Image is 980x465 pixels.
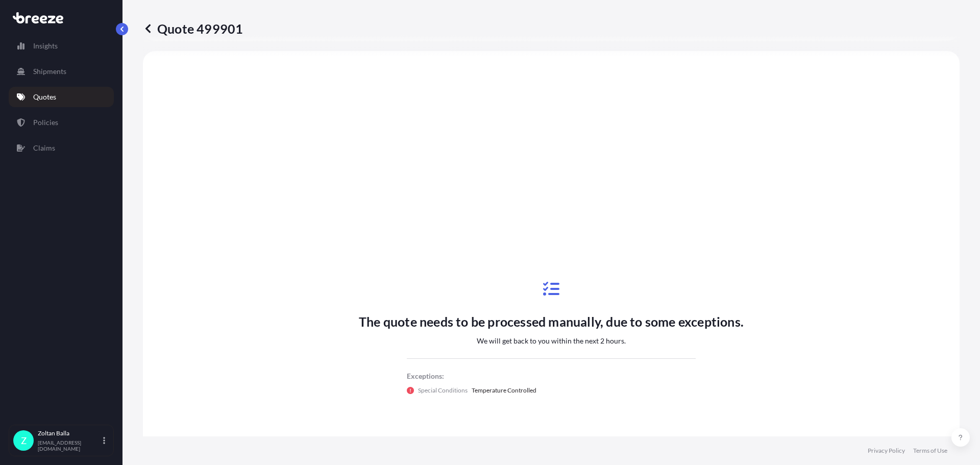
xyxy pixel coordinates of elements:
p: Special Conditions [418,385,468,396]
p: Temperature Controlled [472,385,536,396]
p: Zoltan Balla [38,429,101,437]
a: Terms of Use [913,447,947,455]
p: The quote needs to be processed manually, due to some exceptions. [359,313,744,330]
span: Z [21,435,27,446]
a: Shipments [9,61,114,82]
p: Claims [33,143,55,153]
p: [EMAIL_ADDRESS][DOMAIN_NAME] [38,439,101,452]
p: Policies [33,117,58,128]
a: Privacy Policy [868,447,905,455]
a: Insights [9,36,114,56]
a: Quotes [9,87,114,107]
p: Shipments [33,66,66,77]
p: Quotes [33,92,56,102]
p: We will get back to you within the next 2 hours. [477,336,626,346]
a: Claims [9,138,114,158]
p: Insights [33,41,58,51]
p: Quote 499901 [143,20,243,37]
p: Exceptions: [407,371,696,381]
a: Policies [9,112,114,133]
